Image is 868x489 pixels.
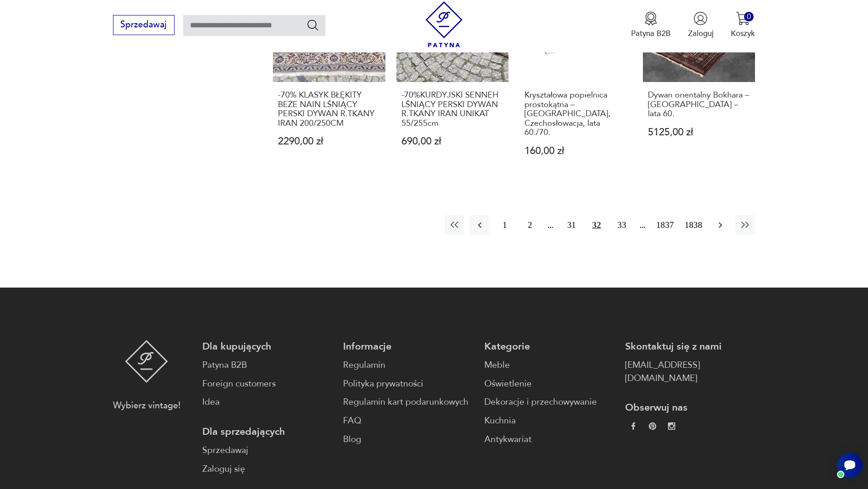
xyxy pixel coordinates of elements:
[343,396,473,409] a: Regulamin kart podarunkowych
[524,146,627,156] p: 160,00 zł
[484,359,614,372] a: Meble
[612,215,632,235] button: 33
[343,433,473,446] a: Blog
[278,91,380,128] h3: -70% KLASYK BŁĘKITY BEŻE NAIN LŚNIĄCY PERSKI DYWAN R.TKANY IRAN 200/250CM
[306,18,319,31] button: Szukaj
[401,137,504,146] p: 690,00 zł
[343,414,473,427] a: FAQ
[343,359,473,372] a: Regulamin
[202,396,332,409] a: Idea
[113,22,175,29] a: Sprzedawaj
[401,91,504,128] h3: -70%KURDYJSKI SENNEH LŚNIĄCY PERSKI DYWAN R.TKANY IRAN UNIKAT 55/255cm
[631,11,671,39] button: Patyna B2B
[668,422,675,430] img: c2fd9cf7f39615d9d6839a72ae8e59e5.webp
[587,215,606,235] button: 32
[644,11,658,26] img: Ikona medalu
[495,215,514,235] button: 1
[202,340,332,353] p: Dla kupujących
[625,359,755,385] a: [EMAIL_ADDRESS][DOMAIN_NAME]
[113,399,180,412] p: Wybierz vintage!
[653,215,676,235] button: 1837
[125,340,168,383] img: Patyna - sklep z meblami i dekoracjami vintage
[731,11,755,39] button: 0Koszyk
[688,11,714,39] button: Zaloguj
[113,15,175,35] button: Sprzedawaj
[484,396,614,409] a: Dekoracje i przechowywanie
[524,91,627,137] h3: Kryształowa popielnica prostokątna – [GEOGRAPHIC_DATA], Czechosłowacja, lata 60./70.
[693,11,708,26] img: Ikonka użytkownika
[484,433,614,446] a: Antykwariat
[202,377,332,391] a: Foreign customers
[736,11,750,26] img: Ikona koszyka
[648,91,750,118] h3: Dywan orientalny Bokhara – [GEOGRAPHIC_DATA] – lata 60.
[625,340,755,353] p: Skontaktuj się z nami
[343,340,473,353] p: Informacje
[631,11,671,39] a: Ikona medaluPatyna B2B
[688,28,714,39] p: Zaloguj
[744,12,754,21] div: 0
[649,422,656,430] img: 37d27d81a828e637adc9f9cb2e3d3a8a.webp
[682,215,705,235] button: 1838
[343,377,473,391] a: Polityka prywatności
[202,463,332,476] a: Zaloguj się
[731,28,755,39] p: Koszyk
[648,128,750,137] p: 5125,00 zł
[520,215,539,235] button: 2
[421,1,467,47] img: Patyna - sklep z meblami i dekoracjami vintage
[202,359,332,372] a: Patyna B2B
[484,414,614,427] a: Kuchnia
[630,422,637,430] img: da9060093f698e4c3cedc1453eec5031.webp
[484,377,614,391] a: Oświetlenie
[202,425,332,438] p: Dla sprzedających
[202,444,332,457] a: Sprzedawaj
[837,453,863,478] iframe: Smartsupp widget button
[625,401,755,414] p: Obserwuj nas
[278,137,380,146] p: 2290,00 zł
[562,215,581,235] button: 31
[484,340,614,353] p: Kategorie
[631,28,671,39] p: Patyna B2B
